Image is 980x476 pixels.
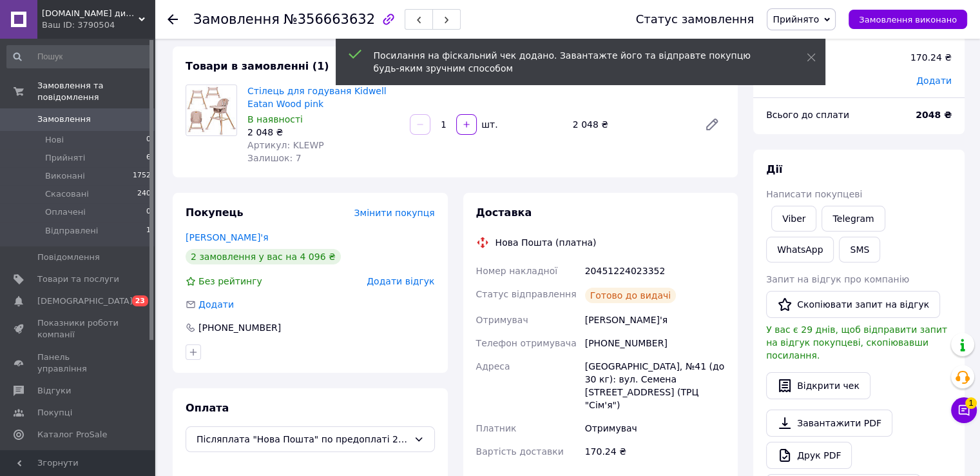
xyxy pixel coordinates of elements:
span: Номер накладної [476,266,558,276]
span: Оплата [186,402,229,414]
span: Відгуки [37,385,71,397]
input: Пошук [6,45,152,68]
span: Замовлення виконано [859,15,957,25]
img: Стілець для годуваня Kidwell Eatan Wood pink [186,85,236,135]
span: Оплачені [45,206,86,218]
span: Доставка [476,206,532,219]
div: 2 048 ₴ [247,126,399,139]
span: 0 [146,134,151,146]
span: Замовлення [37,114,91,125]
span: №356663632 [283,12,375,27]
span: Додати [198,299,234,310]
button: Замовлення виконано [849,10,967,29]
span: Дії [766,163,782,175]
div: [PERSON_NAME]'я [582,308,727,332]
span: Статус відправлення [476,289,577,299]
button: Скопіювати запит на відгук [766,291,940,318]
span: Каталог ProSale [37,429,107,441]
span: 1 [146,225,151,237]
span: Повідомлення [37,252,100,263]
div: Отримувач [582,417,727,440]
span: Написати покупцеві [766,189,862,199]
a: Редагувати [699,112,725,137]
span: У вас є 29 днів, щоб відправити запит на відгук покупцеві, скопіювавши посилання. [766,324,947,361]
button: SMS [839,237,880,263]
div: 170.24 ₴ [582,440,727,463]
span: 0 [146,206,151,218]
span: Запит на відгук про компанію [766,274,909,284]
span: 1 [965,397,977,409]
span: Артикул: KLEWP [247,140,324,150]
span: Телефон отримувача [476,338,577,348]
span: Виконані [45,170,85,182]
div: Статус замовлення [636,13,754,26]
span: Отримувач [476,315,528,325]
span: Додати відгук [367,276,434,286]
span: 240 [137,188,151,200]
span: Змінити покупця [354,208,435,218]
span: Товари в замовленні (1) [186,60,329,72]
div: [GEOGRAPHIC_DATA], №41 (до 30 кг): вул. Семена [STREET_ADDRESS] (ТРЦ "Сім'я") [582,355,727,417]
span: Залишок: 7 [247,153,302,163]
span: 23 [132,295,148,306]
span: Прийнято [773,14,819,25]
button: Чат з покупцем1 [951,397,977,423]
div: [PHONE_NUMBER] [197,321,282,334]
span: В наявності [247,114,303,124]
span: Додати [916,75,952,86]
span: Післяплата "Нова Пошта" по предоплаті 200грн [FINANCIAL_ID] ФОП [PERSON_NAME] [197,432,408,446]
a: Друк PDF [766,442,852,469]
span: Прийняті [45,152,85,164]
span: 1752 [133,170,151,182]
span: Показники роботи компанії [37,317,119,341]
button: Відкрити чек [766,372,870,399]
span: Замовлення та повідомлення [37,80,155,103]
span: Товари та послуги [37,273,119,285]
div: Ваш ID: 3790504 [42,19,155,31]
span: Замовлення [193,12,280,27]
div: Готово до видачі [585,288,677,303]
a: Viber [771,206,816,232]
a: Завантажити PDF [766,410,892,437]
div: 2 048 ₴ [568,115,694,134]
a: Стілець для годуваня Kidwell Eatan Wood pink [247,86,387,109]
span: Скасовані [45,188,89,200]
span: Всього до сплати [766,110,849,120]
span: Покупці [37,407,72,419]
span: 6 [146,152,151,164]
span: Без рейтингу [198,276,262,286]
a: [PERSON_NAME]'я [186,232,269,243]
a: WhatsApp [766,237,834,263]
span: Нові [45,134,64,146]
span: Панель управління [37,352,119,375]
span: uamir.com.ua дитячі товари [42,8,139,19]
div: Повернутися назад [168,13,178,26]
a: Telegram [821,206,885,232]
div: 170.24 ₴ [903,43,959,72]
b: 2048 ₴ [916,110,952,120]
span: Платник [476,423,517,433]
div: Посилання на фіскальний чек додано. Завантажте його та відправте покупцю будь-яким зручним способом [374,49,774,75]
span: Покупець [186,206,244,219]
div: 20451224023352 [582,259,727,283]
span: Відправлені [45,225,98,237]
div: [PHONE_NUMBER] [582,332,727,355]
div: Нова Пошта (платна) [492,236,600,249]
span: [DEMOGRAPHIC_DATA] [37,295,133,307]
div: шт. [478,118,499,131]
span: Вартість доставки [476,446,564,457]
span: Адреса [476,361,510,372]
div: 2 замовлення у вас на 4 096 ₴ [186,249,341,264]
